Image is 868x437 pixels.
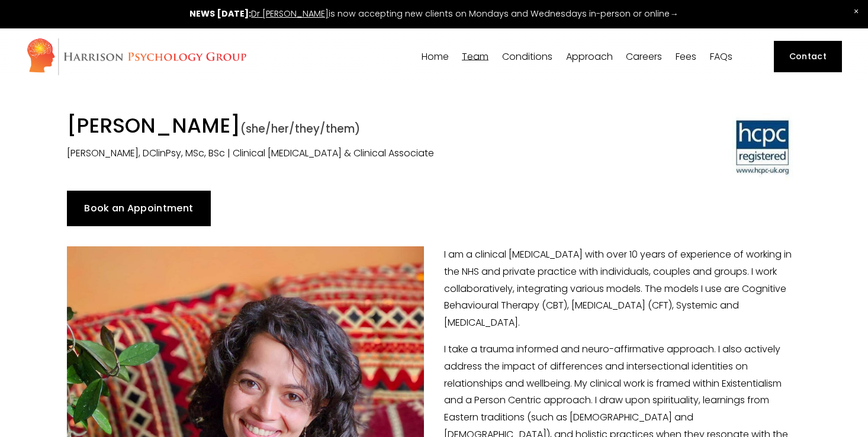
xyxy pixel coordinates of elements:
[67,145,613,162] p: [PERSON_NAME], DClinPsy, MSc, BSc | Clinical [MEDICAL_DATA] & Clinical Associate
[774,41,842,72] a: Contact
[676,51,696,62] a: Fees
[462,52,488,62] span: Team
[422,51,449,62] a: Home
[26,37,247,76] img: Harrison Psychology Group
[502,51,552,62] a: folder dropdown
[240,121,360,136] span: (she/her/they/them)
[626,51,662,62] a: Careers
[67,246,801,332] p: I am a clinical [MEDICAL_DATA] with over 10 years of experience of working in the NHS and private...
[710,51,732,62] a: FAQs
[67,113,613,142] h1: [PERSON_NAME]
[566,52,613,62] span: Approach
[251,8,329,20] a: Dr [PERSON_NAME]
[502,52,552,62] span: Conditions
[566,51,613,62] a: folder dropdown
[462,51,488,62] a: folder dropdown
[67,191,211,226] a: Book an Appointment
